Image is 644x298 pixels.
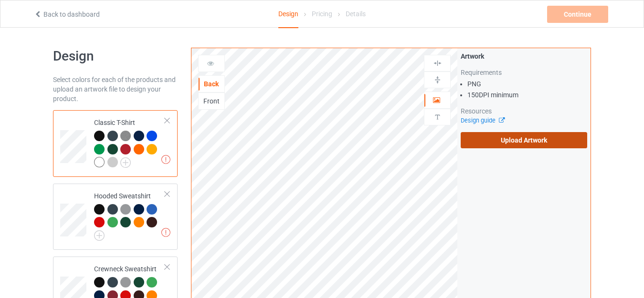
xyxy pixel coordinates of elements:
[120,131,131,141] img: heather_texture.png
[161,228,170,237] img: exclamation icon
[34,10,100,18] a: Back to dashboard
[433,75,442,84] img: svg%3E%0A
[53,184,178,250] div: Hooded Sweatshirt
[461,117,504,124] a: Design guide
[161,155,170,164] img: exclamation icon
[278,0,298,28] div: Design
[461,68,587,77] div: Requirements
[433,113,442,122] img: svg%3E%0A
[199,96,224,106] div: Front
[467,79,587,89] li: PNG
[461,51,587,61] div: Artwork
[94,118,165,167] div: Classic T-Shirt
[94,230,105,241] img: svg+xml;base64,PD94bWwgdmVyc2lvbj0iMS4wIiBlbmNvZGluZz0iVVRGLTgiPz4KPHN2ZyB3aWR0aD0iMjJweCIgaGVpZ2...
[199,79,224,89] div: Back
[94,191,165,237] div: Hooded Sweatshirt
[461,132,587,148] label: Upload Artwork
[433,59,442,68] img: svg%3E%0A
[346,0,366,27] div: Details
[120,157,131,168] img: svg+xml;base64,PD94bWwgdmVyc2lvbj0iMS4wIiBlbmNvZGluZz0iVVRGLTgiPz4KPHN2ZyB3aWR0aD0iMjJweCIgaGVpZ2...
[461,106,587,116] div: Resources
[53,110,178,177] div: Classic T-Shirt
[467,90,587,100] li: 150 DPI minimum
[53,75,178,103] div: Select colors for each of the products and upload an artwork file to design your product.
[53,48,178,65] h1: Design
[312,0,332,27] div: Pricing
